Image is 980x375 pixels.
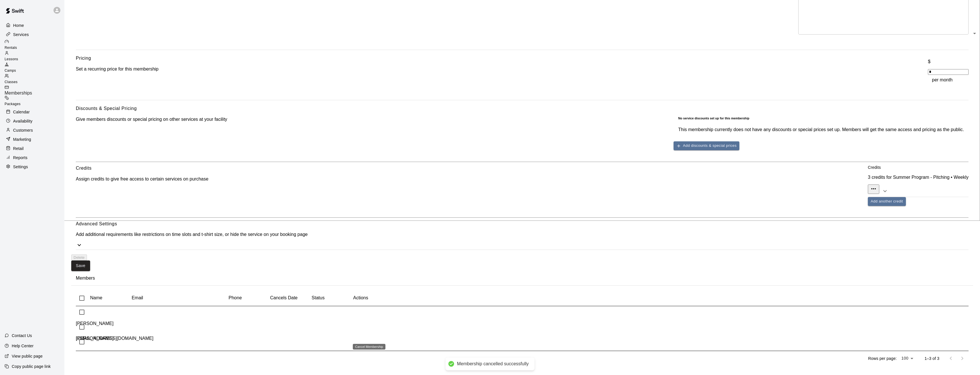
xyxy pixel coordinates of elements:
a: Packages [5,96,64,107]
span: This membership cannot be deleted since it still has members [71,255,87,260]
p: Calendar [13,109,30,115]
p: $ [928,59,969,64]
p: View public page [12,353,43,359]
span: Members [76,276,95,280]
p: Customers [13,127,33,133]
span: Rentals [5,46,17,50]
div: Name [90,290,132,306]
div: Email [132,290,229,306]
a: Availability [5,117,60,125]
div: Status [312,290,353,306]
p: Marketing [13,137,31,142]
p: Credits [868,165,969,170]
h6: Advanced Settings [76,220,969,228]
a: Camps [5,62,64,74]
p: Availability [13,118,33,124]
button: Save [71,260,90,271]
p: Contact Us [12,333,32,338]
a: Marketing [5,135,60,144]
button: Add discounts & special prices [674,141,739,150]
div: 3 credits for Summer Program - Pitching • Weekly [868,175,969,197]
div: Cancels Date [270,290,312,306]
span: Classes [5,80,17,84]
p: 1–3 of 3 [924,356,939,361]
a: Retail [5,144,60,153]
p: Reports [13,155,27,161]
span: Camps [5,69,16,73]
div: Phone [229,290,270,306]
p: Add additional requirements like restrictions on time slots and t-shirt size, or hide the service... [76,232,969,237]
p: Assign credits to give free access to certain services on purchase [76,177,208,182]
a: Settings [5,163,60,171]
p: Rows per page: [868,356,897,361]
a: Home [5,21,60,30]
a: Lessons [5,51,64,62]
h6: No service discounts set up for this membership [678,117,964,120]
span: Lessons [5,57,18,61]
span: Packages [5,102,21,106]
div: Actions [353,290,381,306]
h6: Credits [76,165,92,172]
a: Customers [5,126,60,135]
button: Add another credit [868,197,906,206]
a: Calendar [5,108,60,116]
p: 3 credits for Summer Program - Pitching • Weekly [868,175,969,180]
div: Cancel Membership [353,344,385,350]
a: Reports [5,153,60,162]
p: Help Center [12,343,33,349]
a: Rentals [5,39,64,51]
a: Classes [5,74,64,85]
p: This membership currently does not have any discounts or special prices set up. Members will get ... [678,127,964,132]
div: Membership cancelled successfully [457,361,529,367]
span: Memberships [5,91,32,95]
div: Advanced SettingsAdd additional requirements like restrictions on time slots and t-shirt size, or... [76,220,969,250]
h6: Pricing [76,55,91,62]
p: Settings [13,164,28,170]
p: Set a recurring price for this membership [76,67,159,72]
div: 100 [899,354,915,362]
p: Services [13,32,29,37]
a: Services [5,30,60,39]
p: Give members discounts or special pricing on other services at your facility [76,117,227,122]
button: Delete [71,254,87,260]
h6: Discounts & Special Pricing [76,105,137,112]
p: Copy public page link [12,364,51,369]
p: Home [13,23,24,28]
a: Memberships [5,85,64,96]
p: Retail [13,146,24,151]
